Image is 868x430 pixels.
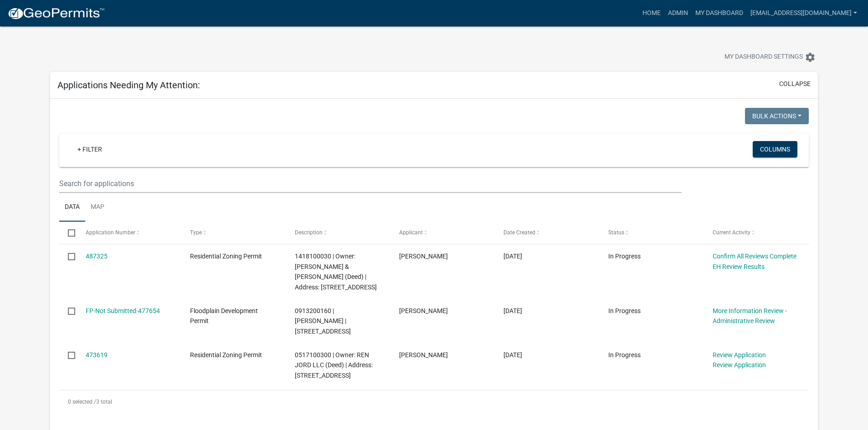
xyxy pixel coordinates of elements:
datatable-header-cell: Status [600,222,704,243]
a: Home [639,5,664,22]
span: 10/02/2025 [503,253,522,260]
span: Status [608,229,624,236]
div: collapse [50,99,818,422]
span: Date Created [503,229,535,236]
a: 487325 [86,253,108,260]
span: In Progress [608,351,641,359]
a: Review Application [713,361,766,369]
span: My Dashboard Settings [724,52,803,63]
datatable-header-cell: Type [181,222,286,243]
span: In Progress [608,253,641,260]
span: Adam Mahan [399,253,448,260]
a: EH Review Results [713,263,765,270]
button: collapse [779,79,811,89]
button: Bulk Actions [745,108,809,124]
span: 0 selected / [68,399,96,405]
i: settings [805,52,816,63]
a: Data [59,193,85,222]
datatable-header-cell: Applicant [390,222,495,243]
span: Residential Zoning Permit [190,253,262,260]
datatable-header-cell: Current Activity [704,222,808,243]
h5: Applications Needing My Attention: [57,80,200,91]
a: My Dashboard [692,5,747,22]
datatable-header-cell: Date Created [495,222,599,243]
span: Residential Zoning Permit [190,351,262,359]
span: In Progress [608,307,641,314]
span: Applicant [399,229,423,236]
span: Application Number [86,229,135,236]
a: More Information Review - Administrative Review [713,307,787,325]
span: Rachel Kesterson [399,307,448,314]
span: 1418100030 | Owner: MAHAN, ADAM LYLE & JENNIFER (Deed) | Address: 29948 560TH AVE [295,253,377,291]
span: Floodplain Development Permit [190,307,258,325]
a: + Filter [70,141,109,157]
span: Description [295,229,323,236]
span: 09/04/2025 [503,351,522,359]
span: Type [190,229,202,236]
span: Nathan Hamersley [399,351,448,359]
a: Review Application [713,351,766,359]
a: Map [85,193,110,222]
span: 0517100300 | Owner: REN JORD LLC (Deed) | Address: 6700 510TH AVE [295,351,373,379]
a: Confirm All Reviews Complete [713,253,796,260]
input: Search for applications [59,174,681,193]
datatable-header-cell: Application Number [77,222,181,243]
span: Current Activity [713,229,750,236]
datatable-header-cell: Select [59,222,77,243]
span: 09/12/2025 [503,307,522,314]
a: FP-Not Submitted-477654 [86,307,160,314]
a: [EMAIL_ADDRESS][DOMAIN_NAME] [747,5,861,22]
button: Columns [753,141,797,157]
a: Admin [664,5,692,22]
a: 473619 [86,351,108,359]
span: 0913200160 | Rachel Kesterson | 1775 Old 6 Rd [295,307,351,335]
button: My Dashboard Settingssettings [717,48,823,66]
div: 3 total [59,390,809,413]
datatable-header-cell: Description [286,222,390,243]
